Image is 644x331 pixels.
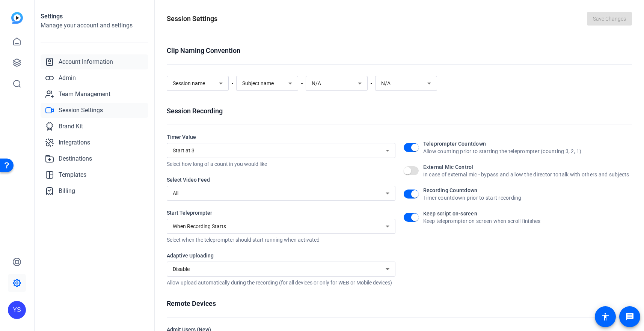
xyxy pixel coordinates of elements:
[381,80,391,86] span: N/A
[41,103,148,118] a: Session Settings
[423,163,629,171] div: External Mic Control
[229,80,236,87] span: -
[173,223,226,229] span: When Recording Starts
[167,14,217,24] h1: Session Settings
[601,312,610,321] mat-icon: accessibility
[59,154,92,163] span: Destinations
[41,21,148,30] h2: Manage your account and settings
[59,187,75,196] span: Billing
[423,140,582,147] div: Teleprompter Countdown
[41,12,148,21] h1: Settings
[368,80,375,87] span: -
[167,106,632,116] div: Session Recording
[173,266,190,272] span: Disable
[173,190,178,196] span: All
[167,45,632,56] div: Clip Naming Convention
[59,90,110,99] span: Team Management
[41,135,148,150] a: Integrations
[11,12,23,24] img: blue-gradient.svg
[41,87,148,102] a: Team Management
[167,236,395,244] div: Select when the teleprompter should start running when activated
[59,57,113,66] span: Account Information
[59,122,83,131] span: Brand Kit
[59,170,86,179] span: Templates
[312,80,321,86] span: N/A
[298,80,306,87] span: -
[167,279,395,286] div: Allow upload automatically during the recording (for all devices or only for WEB or Mobile devices)
[41,167,148,182] a: Templates
[423,171,629,178] div: In case of external mic - bypass and allow the director to talk with others and subjects
[41,54,148,69] a: Account Information
[167,133,395,141] div: Timer Value
[8,301,26,319] div: YS
[167,160,395,168] div: Select how long of a count in you would like
[41,184,148,199] a: Billing
[41,119,148,134] a: Brand Kit
[423,147,582,155] div: Allow counting prior to starting the teleprompter (counting 3, 2, 1)
[423,217,541,225] div: Keep teleprompter on screen when scroll finishes
[59,106,103,115] span: Session Settings
[423,194,522,202] div: Timer countdown prior to start recording
[167,298,632,309] div: Remote Devices
[59,138,90,147] span: Integrations
[59,74,76,83] span: Admin
[423,187,522,194] div: Recording Countdown
[167,252,395,259] div: Adaptive Uploading
[173,80,205,86] span: Session name
[41,151,148,166] a: Destinations
[167,209,395,217] div: Start Teleprompter
[41,71,148,86] a: Admin
[625,312,634,321] mat-icon: message
[167,176,395,184] div: Select Video Feed
[242,80,274,86] span: Subject name
[423,210,541,217] div: Keep script on-screen
[173,147,195,153] span: Start at 3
